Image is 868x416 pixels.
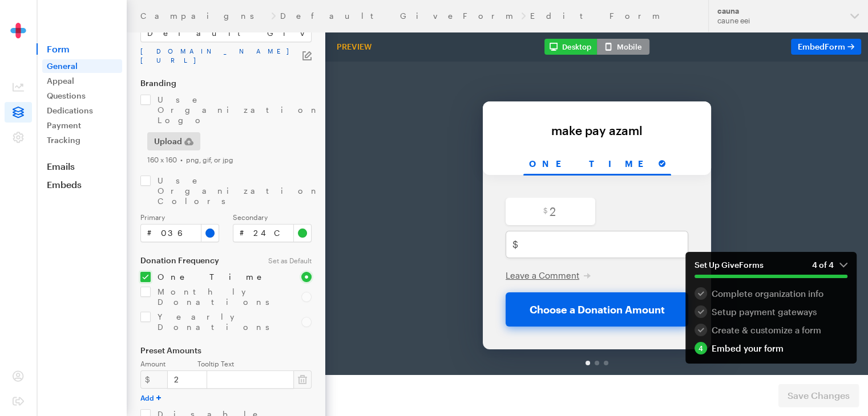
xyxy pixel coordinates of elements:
[695,324,847,336] a: 3 Create & customize a form
[695,287,847,300] a: 1 Complete organization info
[597,39,649,55] button: Mobile
[332,42,376,52] div: Preview
[791,39,861,55] a: EmbedForm
[147,132,200,150] button: Upload
[140,256,255,265] label: Donation Frequency
[37,161,127,172] a: Emails
[42,89,122,103] a: Questions
[695,305,847,318] div: Setup payment gateways
[140,213,219,222] label: Primary
[201,209,274,219] span: Leave a Comment
[151,176,312,206] label: Use Organization Colors
[42,133,122,147] a: Tracking
[140,79,312,88] label: Branding
[695,342,847,354] div: Embed your form
[42,59,122,73] a: General
[695,342,847,354] a: 4 Embed your form
[197,360,312,368] label: Tooltip Text
[140,360,197,368] label: Amount
[140,346,312,355] label: Preset Amounts
[147,155,312,164] div: 160 x 160 • png, gif, or jpg
[42,74,122,88] a: Appeal
[695,324,847,336] div: Create & customize a form
[695,287,847,300] div: Complete organization info
[695,287,707,300] div: 1
[825,42,845,51] span: Form
[151,95,312,125] label: Use Organization Logo
[812,260,847,270] em: 4 of 4
[717,16,841,26] div: caune eei
[140,47,302,65] a: [DOMAIN_NAME][URL]
[42,104,122,117] a: Dedications
[261,256,318,265] div: Set as Default
[37,43,127,55] span: Form
[280,11,516,21] a: Default GiveForm
[695,342,707,354] div: 4
[140,393,161,402] button: Add
[695,305,847,318] a: 2 Setup payment gateways
[798,42,845,51] span: Embed
[140,11,267,21] a: Campaigns
[685,252,857,287] button: Set Up GiveForms4 of 4
[154,134,182,148] span: Upload
[717,6,841,16] div: cauna
[201,208,286,219] button: Leave a Comment
[37,179,127,190] a: Embeds
[233,213,312,222] label: Secondary
[42,119,122,132] a: Payment
[189,62,395,75] div: make pay azaml
[140,370,168,389] div: $
[695,305,707,318] div: 2
[201,231,383,265] button: Choose a Donation Amount
[695,324,707,336] div: 3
